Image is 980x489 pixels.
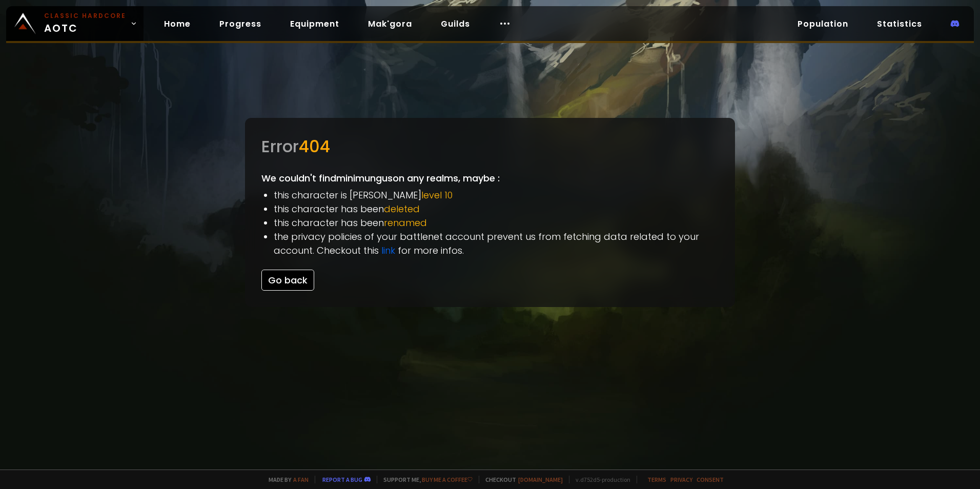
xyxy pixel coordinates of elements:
[518,476,563,483] a: [DOMAIN_NAME]
[299,135,330,158] span: 404
[670,476,692,483] a: Privacy
[293,476,309,483] a: a fan
[360,13,420,34] a: Mak'gora
[384,202,420,215] span: deleted
[569,476,630,483] span: v. d752d5 - production
[274,216,719,230] li: this character has been
[647,476,666,483] a: Terms
[789,13,856,34] a: Population
[156,13,199,34] a: Home
[377,476,473,483] span: Support me,
[433,13,478,34] a: Guilds
[261,270,314,291] button: Go back
[282,13,348,34] a: Equipment
[421,189,453,201] span: level 10
[261,134,719,159] div: Error
[44,11,126,21] small: Classic Hardcore
[274,230,719,257] li: the privacy policies of your battlenet account prevent us from fetching data related to your acco...
[274,202,719,216] li: this character has been
[44,11,126,36] span: AOTC
[262,476,309,483] span: Made by
[245,118,735,307] div: We couldn't find minimungus on any realms, maybe :
[261,274,314,287] a: Go back
[479,476,563,483] span: Checkout
[384,216,427,229] span: renamed
[422,476,473,483] a: Buy me a coffee
[381,244,395,257] a: link
[6,6,144,41] a: Classic HardcoreAOTC
[211,13,270,34] a: Progress
[274,188,719,202] li: this character is [PERSON_NAME]
[869,13,930,34] a: Statistics
[322,476,362,483] a: Report a bug
[697,476,724,483] a: Consent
